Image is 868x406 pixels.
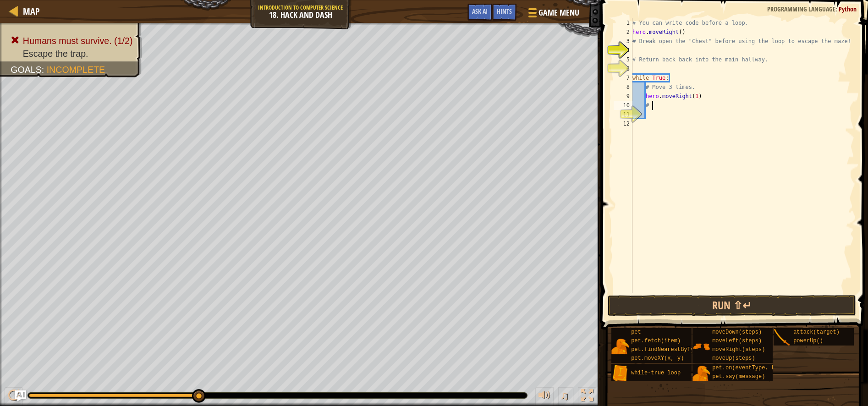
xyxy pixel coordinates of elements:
span: Programming language [767,5,835,13]
a: Map [18,5,40,17]
button: Ask AI [15,390,26,401]
span: pet.say(message) [712,373,765,380]
span: pet [631,329,641,335]
span: : [42,65,47,75]
img: portrait.png [611,338,629,355]
span: moveUp(steps) [712,355,755,362]
span: ♫ [560,389,569,402]
span: Humans must survive. (1/2) [23,36,133,46]
button: Ask AI [467,4,492,21]
li: Humans must survive. [11,34,132,47]
div: 9 [614,92,632,101]
span: pet.fetch(item) [631,338,681,344]
div: 5 [614,55,632,64]
img: portrait.png [692,365,710,382]
span: while-true loop [631,370,681,376]
div: 8 [614,82,632,92]
span: Python [839,5,857,13]
span: : [835,5,839,13]
span: Hints [497,7,512,16]
div: 6 [614,64,632,73]
div: 10 [614,101,632,110]
button: ⌘ + P: Play [5,387,23,406]
button: Adjust volume [535,387,554,406]
span: moveDown(steps) [712,329,762,335]
div: 2 [614,27,632,37]
img: portrait.png [774,329,791,346]
span: pet.moveXY(x, y) [631,355,684,362]
span: Goals [11,65,42,75]
span: Map [23,5,40,17]
button: ♫ [558,387,574,406]
span: Game Menu [538,7,579,19]
div: 7 [614,73,632,82]
span: attack(target) [793,329,840,335]
div: 3 [614,37,632,46]
span: powerUp() [793,338,823,344]
button: Game Menu [521,4,585,25]
li: Escape the trap. [11,47,132,60]
div: 11 [614,110,632,119]
div: 1 [614,18,632,27]
button: Toggle fullscreen [578,387,596,406]
div: 12 [614,119,632,128]
span: pet.findNearestByType(type) [631,346,720,353]
img: portrait.png [692,338,710,355]
span: pet.on(eventType, handler) [712,365,798,371]
img: portrait.png [611,365,629,382]
span: Ask AI [472,7,488,16]
span: Escape the trap. [23,49,88,59]
div: 4 [614,46,632,55]
span: moveRight(steps) [712,346,765,353]
button: Run ⇧↵ [608,295,856,316]
span: moveLeft(steps) [712,338,762,344]
span: Incomplete [47,65,105,75]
